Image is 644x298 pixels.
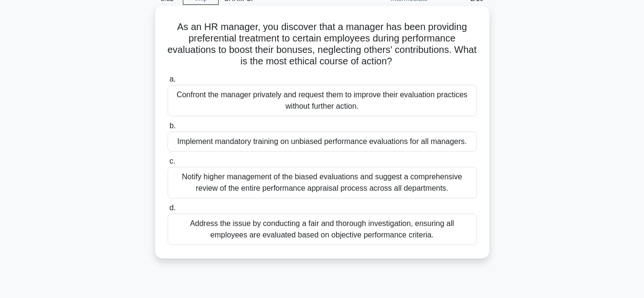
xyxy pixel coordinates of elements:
span: a. [169,75,176,83]
div: Address the issue by conducting a fair and thorough investigation, ensuring all employees are eva... [168,214,477,245]
span: d. [169,204,176,212]
span: b. [169,122,176,130]
h5: As an HR manager, you discover that a manager has been providing preferential treatment to certai... [167,21,478,68]
div: Implement mandatory training on unbiased performance evaluations for all managers. [168,132,477,152]
span: c. [169,157,175,165]
div: Confront the manager privately and request them to improve their evaluation practices without fur... [168,85,477,116]
div: Notify higher management of the biased evaluations and suggest a comprehensive review of the enti... [168,167,477,198]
